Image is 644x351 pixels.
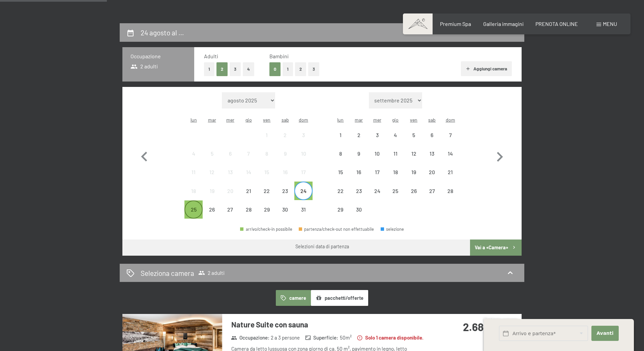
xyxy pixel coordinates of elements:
div: partenza/check-out non effettuabile [331,182,350,200]
div: Tue Sep 30 2025 [350,200,368,219]
div: Sun Aug 24 2025 [294,182,313,200]
div: Mon Sep 22 2025 [331,182,350,200]
div: 5 [203,151,220,168]
div: Sun Sep 14 2025 [441,145,460,163]
div: 27 [222,207,239,224]
div: 6 [222,151,239,168]
div: partenza/check-out non effettuabile [405,182,423,200]
button: 3 [230,62,241,76]
div: partenza/check-out non effettuabile [423,163,441,181]
div: Wed Aug 13 2025 [221,163,239,181]
div: partenza/check-out non effettuabile [405,163,423,181]
abbr: domenica [299,117,308,123]
div: 25 [387,188,404,205]
div: Sun Sep 07 2025 [441,126,460,144]
div: partenza/check-out non effettuabile [368,182,386,200]
div: 13 [423,151,440,168]
div: Mon Sep 08 2025 [331,145,350,163]
a: PRENOTA ONLINE [535,21,578,27]
h3: Nature Suite con sauna [231,319,432,330]
div: Fri Sep 19 2025 [405,163,423,181]
div: partenza/check-out non effettuabile [350,126,368,144]
div: 4 [387,132,404,149]
div: Sun Aug 10 2025 [294,145,313,163]
div: partenza/check-out non effettuabile [441,182,460,200]
div: partenza/check-out non effettuabile [405,145,423,163]
abbr: domenica [446,117,455,123]
h2: Seleziona camera [141,268,194,278]
strong: 2.688,00 € [463,320,513,333]
div: Sat Aug 16 2025 [276,163,294,181]
div: Tue Sep 02 2025 [350,126,368,144]
a: Premium Spa [440,21,471,27]
button: 0 [269,62,281,76]
div: Fri Sep 26 2025 [405,182,423,200]
div: 1 [332,132,349,149]
button: 1 [204,62,214,76]
div: 19 [405,169,422,186]
span: 2 adulti [130,63,158,70]
div: partenza/check-out non effettuabile [441,126,460,144]
div: Wed Sep 24 2025 [368,182,386,200]
div: 2 [277,132,294,149]
div: Mon Aug 11 2025 [184,163,203,181]
div: Mon Sep 01 2025 [331,126,350,144]
strong: Occupazione : [231,334,269,341]
div: Thu Aug 07 2025 [239,145,258,163]
div: partenza/check-out non effettuabile [221,182,239,200]
abbr: sabato [428,117,436,123]
button: Avanti [591,326,619,341]
div: partenza/check-out non effettuabile [258,163,276,181]
div: Sun Sep 28 2025 [441,182,460,200]
div: 24 [369,188,385,205]
button: pacchetti/offerte [311,290,368,306]
div: 17 [369,169,385,186]
button: 1 [283,62,293,76]
div: partenza/check-out non effettuabile [258,145,276,163]
div: 1 [258,132,275,149]
div: 17 [295,169,312,186]
div: Sat Aug 30 2025 [276,200,294,219]
div: Sat Aug 09 2025 [276,145,294,163]
div: partenza/check-out non effettuabile [350,145,368,163]
div: 14 [240,169,257,186]
span: Adulti [204,53,218,59]
div: partenza/check-out non effettuabile [276,200,294,219]
div: 26 [405,188,422,205]
abbr: lunedì [191,117,197,123]
div: 6 [423,132,440,149]
div: arrivo/check-in possibile [240,227,292,231]
div: 3 [369,132,385,149]
span: 50 m² [340,334,352,341]
div: partenza/check-out non effettuabile [350,163,368,181]
div: partenza/check-out non effettuabile [423,182,441,200]
span: 2 a 3 persone [271,334,300,341]
button: Mese successivo [490,92,509,219]
div: Tue Sep 09 2025 [350,145,368,163]
div: 25 [185,207,202,224]
div: partenza/check-out non effettuabile [258,182,276,200]
abbr: mercoledì [373,117,381,123]
abbr: giovedì [392,117,399,123]
div: partenza/check-out non effettuabile [331,200,350,219]
div: Mon Sep 29 2025 [331,200,350,219]
div: partenza/check-out non effettuabile [258,200,276,219]
div: Fri Aug 01 2025 [258,126,276,144]
div: 22 [332,188,349,205]
h3: Occupazione [130,53,186,60]
div: 24 [295,188,312,205]
span: Avanti [596,330,613,337]
div: partenza/check-out non effettuabile [276,126,294,144]
div: partenza/check-out non effettuabile [184,182,203,200]
div: partenza/check-out non effettuabile [239,200,258,219]
div: 14 [442,151,459,168]
div: Selezioni data di partenza [295,243,349,250]
div: Sun Aug 31 2025 [294,200,313,219]
div: 8 [332,151,349,168]
div: partenza/check-out non effettuabile [239,145,258,163]
div: Tue Aug 26 2025 [203,200,221,219]
div: Sun Aug 03 2025 [294,126,313,144]
a: Galleria immagini [483,21,524,27]
div: 29 [332,207,349,224]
